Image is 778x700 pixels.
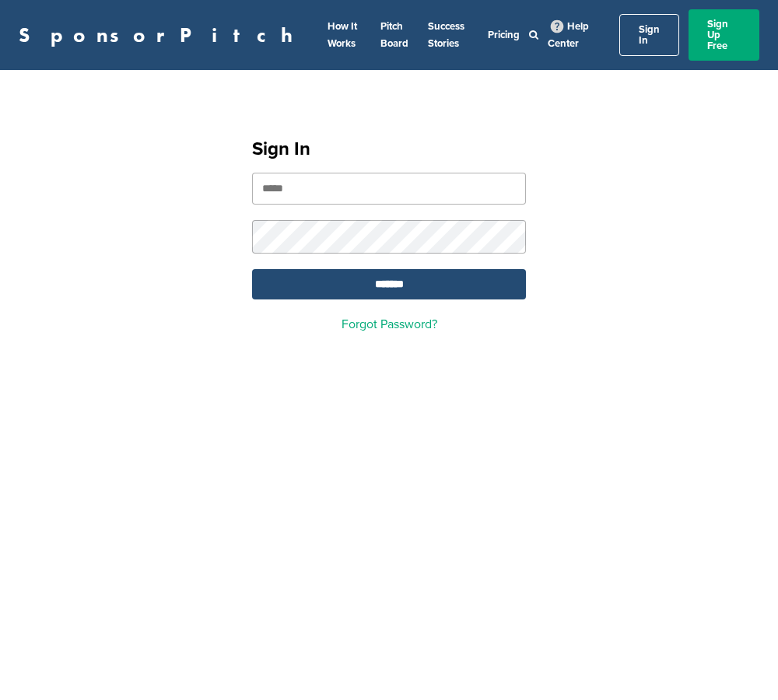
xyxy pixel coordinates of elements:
a: Sign In [619,14,679,56]
a: Success Stories [428,20,464,50]
h1: Sign In [252,135,526,163]
a: Forgot Password? [342,317,437,332]
a: Help Center [548,17,589,53]
a: SponsorPitch [19,25,303,45]
a: Sign Up Free [689,9,759,61]
a: How It Works [328,20,357,50]
a: Pricing [488,29,520,41]
a: Pitch Board [380,20,408,50]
